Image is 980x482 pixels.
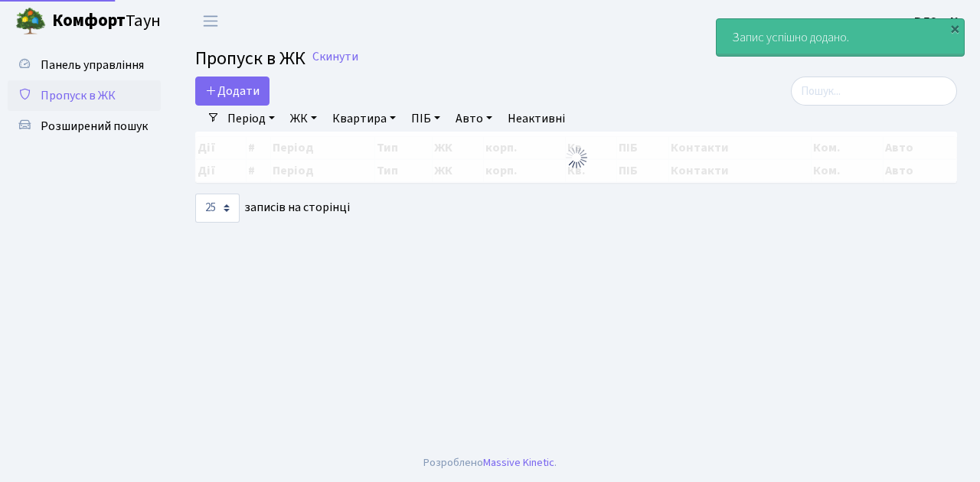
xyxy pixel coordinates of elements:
a: ПІБ [405,106,446,132]
span: Пропуск в ЖК [195,45,305,72]
a: Панель управління [8,50,161,80]
a: Квартира [326,106,402,132]
img: logo.png [15,6,46,37]
div: Запис успішно додано. [717,19,964,56]
button: Переключити навігацію [191,8,230,34]
b: ВЛ2 -. К. [914,13,962,30]
a: ВЛ2 -. К. [914,12,962,31]
div: × [947,21,962,36]
a: ЖК [284,106,323,132]
b: Комфорт [52,8,126,33]
a: Період [221,106,281,132]
label: записів на сторінці [195,194,350,223]
div: Розроблено . [423,454,557,471]
span: Пропуск в ЖК [41,87,116,104]
a: Додати [195,77,269,106]
a: Розширений пошук [8,111,161,142]
a: Пропуск в ЖК [8,80,161,111]
a: Неактивні [501,106,571,132]
img: Обробка... [564,145,589,170]
span: Панель управління [41,57,144,73]
span: Розширений пошук [41,118,148,135]
select: записів на сторінці [195,194,240,223]
input: Пошук... [791,77,957,106]
a: Скинути [312,50,358,64]
span: Додати [205,83,260,99]
a: Авто [449,106,498,132]
a: Massive Kinetic [483,454,554,471]
span: Таун [52,8,161,34]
